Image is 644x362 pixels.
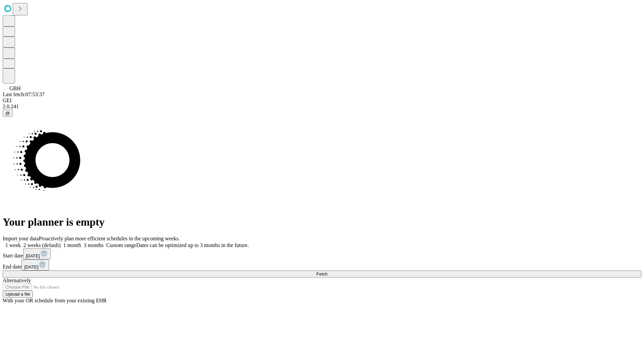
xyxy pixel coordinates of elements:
[3,248,641,259] div: Start date
[63,242,81,248] span: 1 month
[5,242,21,248] span: 1 week
[3,259,641,270] div: End date
[3,291,33,298] button: Upload a file
[9,85,21,91] span: GBH
[23,242,61,248] span: 2 weeks (default)
[21,259,49,270] button: [DATE]
[3,216,641,228] h1: Your planner is empty
[136,242,249,248] span: Dates can be optimized up to 3 months in the future.
[5,111,10,116] span: @
[26,253,40,258] span: [DATE]
[316,271,327,277] span: Fetch
[3,278,31,283] span: Alternatively
[39,236,180,241] span: Proactively plan more efficient schedules in the upcoming weeks.
[106,242,136,248] span: Custom range
[3,110,13,117] button: @
[3,92,45,97] span: Last fetch: 07:53:37
[3,270,641,278] button: Fetch
[84,242,104,248] span: 3 months
[3,236,39,241] span: Import your data
[3,98,641,104] div: GEI
[3,298,107,303] span: With your OR schedule from your existing EHR
[23,248,51,259] button: [DATE]
[3,104,641,110] div: 2.0.241
[24,264,38,269] span: [DATE]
